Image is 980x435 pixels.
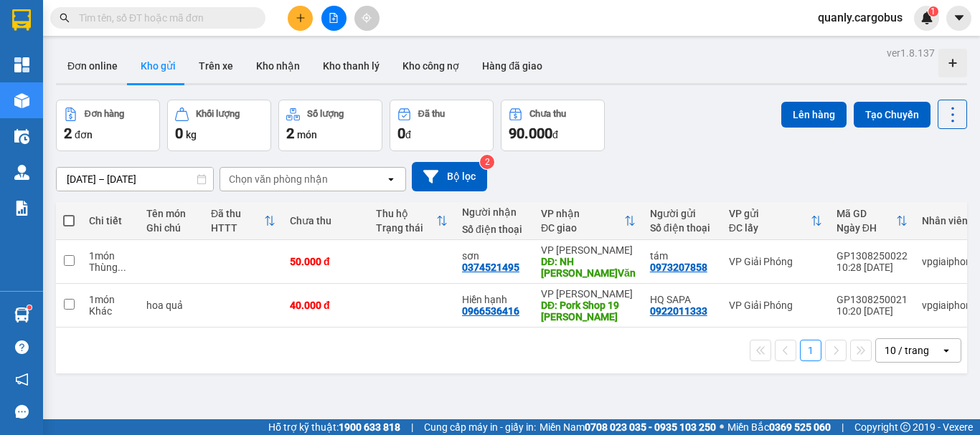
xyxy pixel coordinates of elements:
button: Số lượng2món [278,100,382,151]
div: 0374521495 [462,262,519,273]
span: 0 [175,125,183,142]
span: 2 [64,125,72,142]
button: caret-down [946,6,971,31]
span: Miền Nam [540,419,716,435]
strong: 1900 633 818 [339,421,400,433]
div: Ghi chú [146,222,197,234]
img: warehouse-icon [14,129,29,144]
div: tám [650,250,715,262]
span: Miền Bắc [727,419,831,435]
div: 0966536416 [462,305,519,317]
div: Khác [89,305,132,317]
button: Kho công nợ [391,49,471,83]
sup: 2 [480,155,494,169]
span: Hỗ trợ kỹ thuật: [268,419,400,435]
div: VP nhận [541,208,624,219]
div: Khối lượng [196,109,240,119]
img: icon-new-feature [920,11,933,24]
div: Chưa thu [529,109,566,119]
sup: 1 [928,6,938,16]
div: Chi tiết [89,215,132,226]
span: 1 [930,6,936,16]
span: quanly.cargobus [806,9,914,27]
button: Lên hàng [781,102,847,128]
img: warehouse-icon [14,93,29,108]
th: Toggle SortBy [829,202,915,240]
span: 90.000 [509,125,552,142]
strong: 0708 023 035 - 0935 103 250 [585,421,716,433]
div: Tạo kho hàng mới [938,49,967,77]
div: 10:28 [DATE] [837,262,908,273]
button: Tạo Chuyến [854,102,930,128]
input: Select a date range. [57,168,213,191]
span: caret-down [953,11,966,24]
div: ver 1.8.137 [887,45,935,61]
span: kg [186,129,197,140]
span: đ [552,129,558,140]
button: Đơn hàng2đơn [56,100,160,151]
div: Thu hộ [376,208,436,219]
div: VP [PERSON_NAME] [541,244,636,256]
sup: 1 [27,305,32,310]
div: 50.000 đ [290,256,362,267]
th: Toggle SortBy [369,202,455,240]
div: Số điện thoại [462,224,527,235]
img: dashboard-icon [14,57,29,72]
span: file-add [329,13,339,23]
div: 40.000 đ [290,300,362,311]
span: 0 [397,125,405,142]
div: Chưa thu [290,215,362,226]
button: Khối lượng0kg [167,100,271,151]
div: Hiền hạnh [462,294,527,305]
span: đ [405,129,411,140]
div: Đã thu [418,109,445,119]
div: Trạng thái [376,222,436,234]
div: Số điện thoại [650,222,715,234]
div: VP Giải Phóng [729,256,822,267]
strong: 0369 525 060 [769,421,831,433]
div: Người gửi [650,208,715,219]
div: VP [PERSON_NAME] [541,288,636,300]
div: Đơn hàng [85,109,124,119]
div: HQ SAPA [650,294,715,305]
button: Kho gửi [129,49,187,83]
button: file-add [321,6,347,31]
div: 1 món [89,250,132,262]
span: đơn [75,129,93,140]
button: Kho nhận [245,49,311,83]
div: Người nhận [462,206,527,218]
div: 0922011333 [650,305,707,317]
div: HTTT [211,222,264,234]
div: Ngày ĐH [837,222,896,234]
button: Trên xe [187,49,245,83]
img: warehouse-icon [14,307,29,322]
button: Đã thu0đ [390,100,494,151]
img: solution-icon [14,201,29,216]
div: Thùng xốp [89,262,132,273]
svg: open [941,345,952,356]
div: Đã thu [211,208,264,219]
div: ĐC lấy [729,222,811,234]
span: copyright [900,422,910,432]
th: Toggle SortBy [722,202,829,240]
span: notification [15,373,29,386]
span: | [842,419,844,435]
div: Chọn văn phòng nhận [229,172,328,186]
span: ... [118,262,126,273]
span: | [411,419,413,435]
span: search [60,13,70,23]
div: DĐ: NH Nhật TAMAYA Đ.Văn [541,256,636,279]
span: 2 [286,125,294,142]
button: Kho thanh lý [311,49,391,83]
svg: open [385,173,397,185]
th: Toggle SortBy [534,202,643,240]
div: GP1308250021 [837,294,908,305]
div: Mã GD [837,208,896,219]
div: DĐ: Pork Shop 19 Nguyễn Văn Linh [541,300,636,322]
th: Toggle SortBy [204,202,283,240]
span: aim [362,13,372,23]
div: ĐC giao [541,222,624,234]
span: món [297,129,317,140]
div: 10:20 [DATE] [837,305,908,317]
img: logo-vxr [12,9,31,31]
